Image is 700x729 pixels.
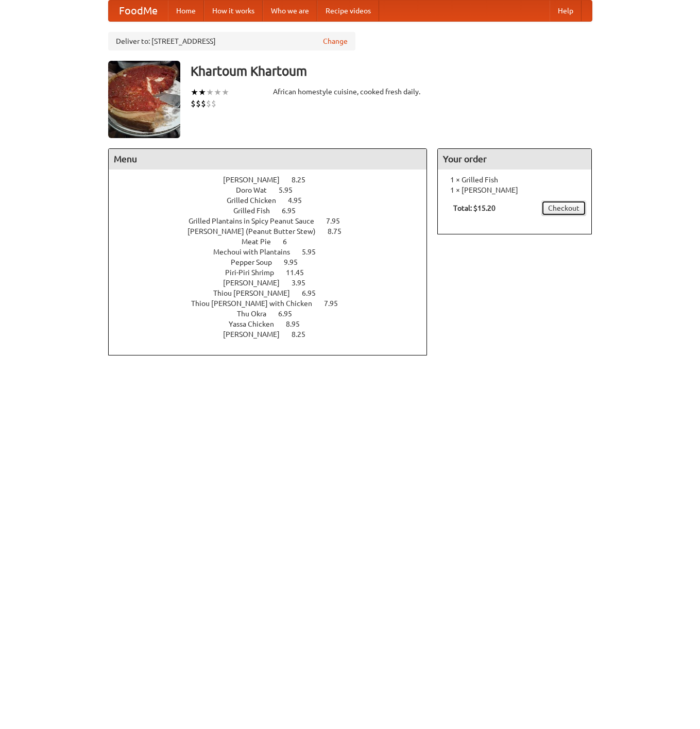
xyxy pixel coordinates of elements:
[453,204,496,212] b: Total: $15.20
[233,207,280,215] span: Grilled Fish
[317,1,379,21] a: Recipe videos
[196,98,201,109] li: $
[242,238,306,246] a: Meat Pie 6
[237,310,277,318] span: Thu Okra
[189,217,325,225] span: Grilled Plantains in Spicy Peanut Sauce
[187,227,326,235] span: [PERSON_NAME] (Peanut Butter Stew)
[288,196,312,205] span: 4.95
[191,87,198,98] li: ★
[223,330,325,338] a: [PERSON_NAME] 8.25
[109,1,168,21] a: FoodMe
[292,330,316,338] span: 8.25
[223,279,290,287] span: [PERSON_NAME]
[263,1,317,21] a: Who we are
[211,98,216,109] li: $
[279,186,303,194] span: 5.95
[286,320,310,328] span: 8.95
[282,207,306,215] span: 6.95
[284,258,308,266] span: 9.95
[213,248,300,256] span: Mechoui with Plantains
[227,196,286,205] span: Grilled Chicken
[221,87,229,98] li: ★
[233,207,315,215] a: Grilled Fish 6.95
[223,176,290,184] span: [PERSON_NAME]
[229,320,319,328] a: Yassa Chicken 8.95
[204,1,263,21] a: How it works
[214,87,221,98] li: ★
[229,320,284,328] span: Yassa Chicken
[550,1,582,21] a: Help
[292,279,316,287] span: 3.95
[187,227,361,235] a: [PERSON_NAME] (Peanut Butter Stew) 8.75
[168,1,204,21] a: Home
[201,98,206,109] li: $
[189,217,359,225] a: Grilled Plantains in Spicy Peanut Sauce 7.95
[278,310,302,318] span: 6.95
[191,61,592,81] h3: Khartoum Khartoum
[231,258,317,266] a: Pepper Soup 9.95
[225,268,284,277] span: Piri-Piri Shrimp
[109,149,427,169] h4: Menu
[292,176,316,184] span: 8.25
[283,238,297,246] span: 6
[302,248,326,256] span: 5.95
[236,186,312,194] a: Doro Wat 5.95
[108,61,180,138] img: angular.jpg
[324,299,348,308] span: 7.95
[328,227,352,235] span: 8.75
[326,217,350,225] span: 7.95
[108,32,355,50] div: Deliver to: [STREET_ADDRESS]
[213,289,335,297] a: Thiou [PERSON_NAME] 6.95
[206,87,214,98] li: ★
[191,98,196,109] li: $
[227,196,321,205] a: Grilled Chicken 4.95
[198,87,206,98] li: ★
[231,258,282,266] span: Pepper Soup
[443,175,586,185] li: 1 × Grilled Fish
[242,238,281,246] span: Meat Pie
[541,200,586,216] a: Checkout
[223,279,325,287] a: [PERSON_NAME] 3.95
[302,289,326,297] span: 6.95
[213,248,335,256] a: Mechoui with Plantains 5.95
[286,268,314,277] span: 11.45
[213,289,300,297] span: Thiou [PERSON_NAME]
[191,299,357,308] a: Thiou [PERSON_NAME] with Chicken 7.95
[273,87,428,97] div: African homestyle cuisine, cooked fresh daily.
[236,186,277,194] span: Doro Wat
[443,185,586,195] li: 1 × [PERSON_NAME]
[237,310,311,318] a: Thu Okra 6.95
[323,36,348,46] a: Change
[438,149,591,169] h4: Your order
[225,268,323,277] a: Piri-Piri Shrimp 11.45
[223,176,325,184] a: [PERSON_NAME] 8.25
[206,98,211,109] li: $
[223,330,290,338] span: [PERSON_NAME]
[191,299,322,308] span: Thiou [PERSON_NAME] with Chicken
